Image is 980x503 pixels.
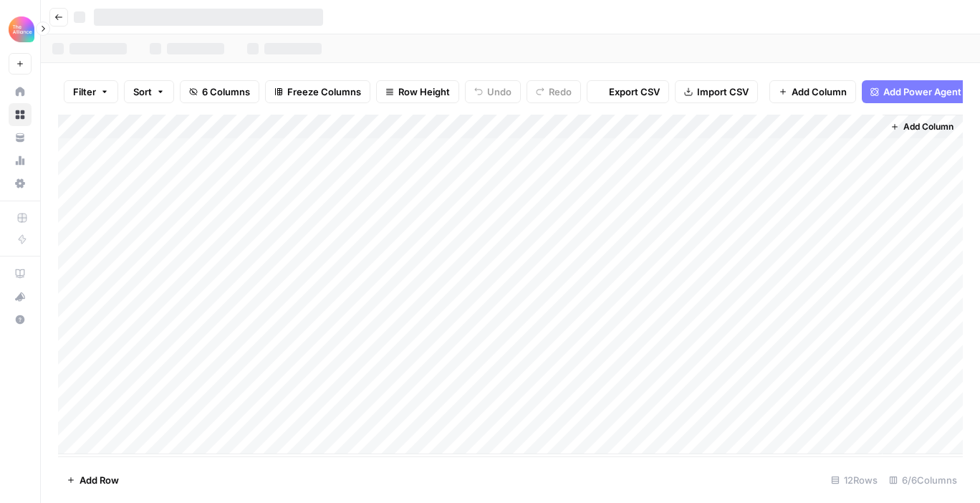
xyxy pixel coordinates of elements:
[287,85,361,99] span: Freeze Columns
[549,85,572,99] span: Redo
[9,103,32,126] a: Browse
[180,80,259,103] button: 6 Columns
[133,85,152,99] span: Sort
[9,286,31,307] div: What's new?
[265,80,370,103] button: Freeze Columns
[73,85,96,99] span: Filter
[64,80,118,103] button: Filter
[9,16,34,42] img: Alliance Logo
[769,80,856,103] button: Add Column
[9,308,32,331] button: Help + Support
[9,11,32,47] button: Workspace: Alliance
[9,285,32,308] button: What's new?
[527,80,581,103] button: Redo
[675,80,758,103] button: Import CSV
[9,126,32,149] a: Your Data
[9,80,32,103] a: Home
[9,262,32,285] a: AirOps Academy
[58,469,128,492] button: Add Row
[487,85,511,99] span: Undo
[465,80,521,103] button: Undo
[80,473,119,487] span: Add Row
[825,469,883,492] div: 12 Rows
[862,80,970,103] button: Add Power Agent
[9,149,32,172] a: Usage
[885,118,959,136] button: Add Column
[883,469,963,492] div: 6/6 Columns
[883,85,961,99] span: Add Power Agent
[587,80,669,103] button: Export CSV
[792,85,847,99] span: Add Column
[398,85,450,99] span: Row Height
[9,172,32,195] a: Settings
[202,85,250,99] span: 6 Columns
[124,80,174,103] button: Sort
[903,120,953,133] span: Add Column
[697,85,749,99] span: Import CSV
[376,80,459,103] button: Row Height
[609,85,660,99] span: Export CSV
